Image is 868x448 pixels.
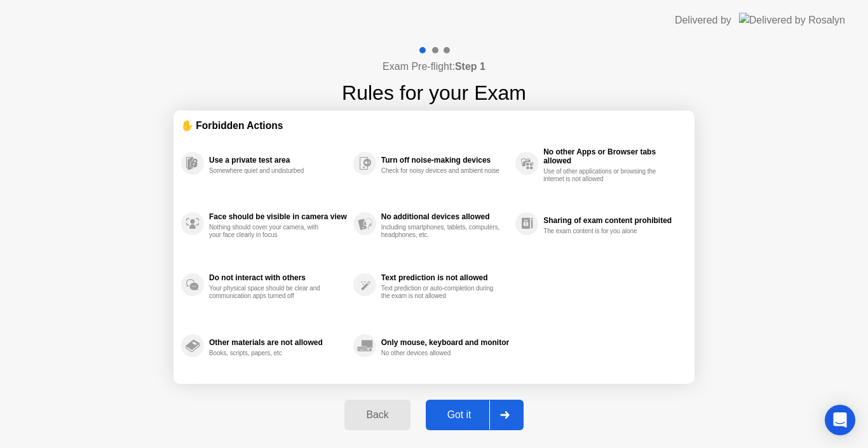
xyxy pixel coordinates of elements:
[381,273,509,282] div: Text prediction is not allowed
[381,156,509,165] div: Turn off noise-making devices
[381,350,501,357] div: No other devices allowed
[209,212,347,221] div: Face should be visible in camera view
[209,273,347,282] div: Do not interact with others
[181,118,687,133] div: ✋ Forbidden Actions
[209,338,347,347] div: Other materials are not allowed
[430,409,489,421] div: Got it
[543,216,681,225] div: Sharing of exam content prohibited
[209,350,329,357] div: Books, scripts, papers, etc
[209,167,329,175] div: Somewhere quiet and undisturbed
[426,400,524,430] button: Got it
[381,285,501,300] div: Text prediction or auto-completion during the exam is not allowed
[381,212,509,221] div: No additional devices allowed
[383,59,485,74] h4: Exam Pre-flight:
[543,168,663,183] div: Use of other applications or browsing the internet is not allowed
[348,409,406,421] div: Back
[381,338,509,347] div: Only mouse, keyboard and monitor
[209,224,329,239] div: Nothing should cover your camera, with your face clearly in focus
[209,156,347,165] div: Use a private test area
[381,167,501,175] div: Check for noisy devices and ambient noise
[543,227,663,235] div: The exam content is for you alone
[342,78,526,108] h1: Rules for your Exam
[739,13,845,27] img: Delivered by Rosalyn
[209,285,329,300] div: Your physical space should be clear and communication apps turned off
[825,405,855,435] div: Open Intercom Messenger
[381,224,501,239] div: Including smartphones, tablets, computers, headphones, etc.
[455,61,485,72] b: Step 1
[675,13,731,28] div: Delivered by
[344,400,410,430] button: Back
[543,147,681,165] div: No other Apps or Browser tabs allowed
